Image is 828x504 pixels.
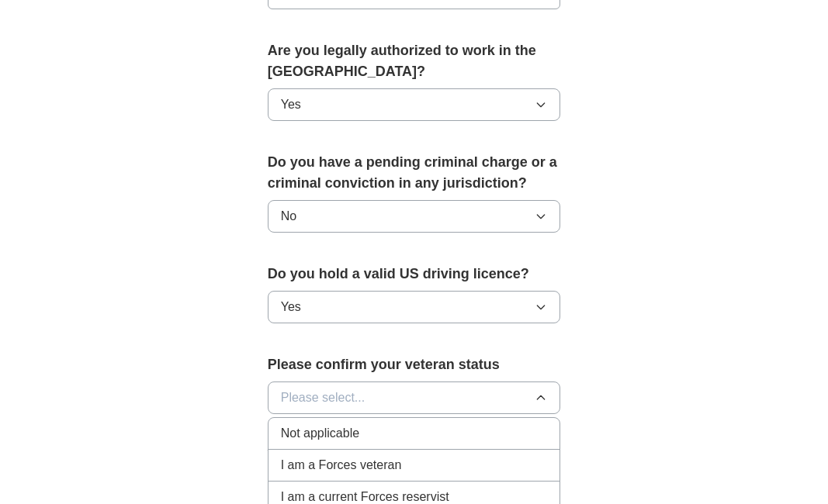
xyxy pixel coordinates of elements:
span: Yes [281,95,301,114]
label: Please confirm your veteran status [268,354,561,375]
button: Please select... [268,381,561,414]
span: Please select... [281,388,365,407]
label: Are you legally authorized to work in the [GEOGRAPHIC_DATA]? [268,40,561,82]
button: Yes [268,88,561,121]
span: No [281,207,296,226]
span: Not applicable [281,424,359,443]
span: Yes [281,298,301,316]
span: I am a Forces veteran [281,456,402,475]
label: Do you have a pending criminal charge or a criminal conviction in any jurisdiction? [268,152,561,194]
button: Yes [268,291,561,323]
label: Do you hold a valid US driving licence? [268,264,561,285]
button: No [268,200,561,233]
